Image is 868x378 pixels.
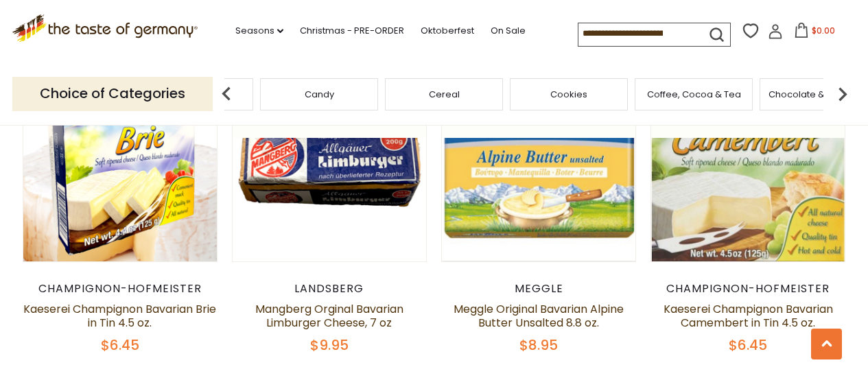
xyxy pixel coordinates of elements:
[812,25,835,36] span: $0.00
[310,335,349,355] span: $9.95
[454,301,624,331] a: Meggle Original Bavarian Alpine Butter Unsalted 8.8 oz.
[232,282,427,296] div: Landsberg
[786,23,844,43] button: $0.00
[729,335,767,355] span: $6.45
[23,67,218,261] img: Kaeserei Champignon Bavarian Brie in Tin 4.5 oz.
[442,67,636,261] img: Meggle Original Bavarian Alpine Butter Unsalted 8.8 oz.
[550,89,587,99] a: Cookies
[255,301,403,331] a: Mangberg Orginal Bavarian Limburger Cheese, 7 oz
[651,67,845,261] img: Kaeserei Champignon Bavarian Camembert in Tin 4.5 oz.
[101,335,139,355] span: $6.45
[300,23,404,38] a: Christmas - PRE-ORDER
[233,67,427,261] img: Mangberg Orginal Bavarian Limburger Cheese, 7 oz
[23,301,216,331] a: Kaeserei Champignon Bavarian Brie in Tin 4.5 oz.
[441,282,637,296] div: Meggle
[213,80,240,108] img: previous arrow
[491,23,526,38] a: On Sale
[519,335,558,355] span: $8.95
[305,89,334,99] a: Candy
[23,282,218,296] div: Champignon-Hofmeister
[12,77,213,110] p: Choice of Categories
[235,23,283,38] a: Seasons
[429,89,460,99] a: Cereal
[650,282,846,296] div: Champignon-Hofmeister
[664,301,833,331] a: Kaeserei Champignon Bavarian Camembert in Tin 4.5 oz.
[647,89,741,99] a: Coffee, Cocoa & Tea
[421,23,474,38] a: Oktoberfest
[829,80,856,108] img: next arrow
